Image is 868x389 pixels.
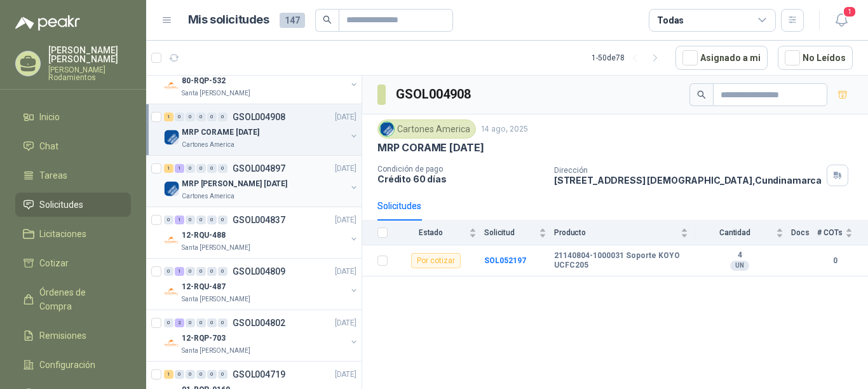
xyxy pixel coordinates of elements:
b: 0 [817,255,853,267]
span: Licitaciones [39,227,86,241]
span: Tareas [39,168,67,182]
span: 1 [843,6,857,18]
span: Cotizar [39,256,69,270]
p: GSOL004897 [233,164,285,173]
div: 1 [175,267,184,276]
p: Condición de pago [377,165,544,174]
div: 1 [164,164,173,173]
span: Órdenes de Compra [39,285,119,313]
a: Configuración [15,353,131,377]
div: 0 [196,370,206,379]
span: 147 [280,13,305,28]
span: Chat [39,139,58,153]
p: [STREET_ADDRESS] [DEMOGRAPHIC_DATA] , Cundinamarca [554,175,822,186]
div: 1 [175,215,184,224]
img: Company Logo [164,336,179,351]
th: Estado [395,221,484,245]
p: [DATE] [335,111,356,123]
button: No Leídos [778,46,853,70]
div: 0 [218,164,227,173]
div: 0 [186,215,195,224]
b: 4 [696,250,783,261]
a: Órdenes de Compra [15,280,131,318]
div: 1 [175,164,184,173]
p: Cartones America [182,191,234,201]
th: # COTs [817,221,868,245]
p: [DATE] [335,266,356,278]
div: 0 [186,164,195,173]
div: 0 [218,267,227,276]
span: Producto [554,228,678,237]
h1: Mis solicitudes [188,11,269,29]
p: 12-RQP-703 [182,332,226,345]
img: Company Logo [164,233,179,248]
p: [PERSON_NAME] [PERSON_NAME] [48,46,131,64]
button: Asignado a mi [675,46,768,70]
div: 0 [175,370,184,379]
p: [DATE] [335,369,356,381]
div: 0 [164,215,173,224]
div: Solicitudes [377,199,421,213]
div: 0 [175,113,184,121]
span: Inicio [39,110,60,124]
p: GSOL004809 [233,267,285,276]
a: 1 1 0 0 0 0 GSOL004897[DATE] Company LogoMRP [PERSON_NAME] [DATE]Cartones America [164,161,359,201]
a: 0 2 0 0 0 0 GSOL004802[DATE] Company Logo12-RQP-703Santa [PERSON_NAME] [164,315,359,356]
img: Company Logo [380,122,394,136]
div: 0 [186,113,195,121]
span: search [697,90,706,99]
p: MRP [PERSON_NAME] [DATE] [182,178,287,190]
p: 12-RQU-487 [182,281,226,293]
p: MRP CORAME [DATE] [377,141,484,154]
div: 0 [186,267,195,276]
a: SOL052197 [484,256,526,265]
div: 0 [207,215,217,224]
div: 0 [196,267,206,276]
div: 0 [207,370,217,379]
p: Santa [PERSON_NAME] [182,294,250,304]
span: Solicitud [484,228,536,237]
p: [DATE] [335,214,356,226]
p: [PERSON_NAME] Rodamientos [48,66,131,81]
a: Inicio [15,105,131,129]
p: GSOL004908 [233,113,285,121]
div: 0 [207,164,217,173]
p: 80-RQP-532 [182,75,226,87]
span: Solicitudes [39,198,83,212]
p: 14 ago, 2025 [481,123,528,135]
th: Solicitud [484,221,554,245]
p: 12-RQU-488 [182,229,226,242]
p: Santa [PERSON_NAME] [182,243,250,253]
div: Por cotizar [411,253,461,268]
a: 1 1 0 0 0 0 GSOL004915[DATE] Company Logo80-RQP-532Santa [PERSON_NAME] [164,58,359,99]
img: Company Logo [164,78,179,93]
div: 0 [218,370,227,379]
div: Cartones America [377,119,476,139]
div: 0 [207,267,217,276]
p: GSOL004837 [233,215,285,224]
img: Company Logo [164,284,179,299]
a: 0 1 0 0 0 0 GSOL004837[DATE] Company Logo12-RQU-488Santa [PERSON_NAME] [164,212,359,253]
div: 0 [186,318,195,327]
p: Crédito 60 días [377,174,544,184]
div: 0 [186,370,195,379]
a: Tareas [15,163,131,188]
p: Santa [PERSON_NAME] [182,346,250,356]
span: Cantidad [696,228,773,237]
span: Estado [395,228,466,237]
div: 0 [207,318,217,327]
div: 0 [218,215,227,224]
div: 0 [196,113,206,121]
img: Logo peakr [15,15,80,31]
div: 0 [196,164,206,173]
span: Remisiones [39,329,86,343]
p: [DATE] [335,163,356,175]
div: 1 [164,370,173,379]
p: Dirección [554,166,822,175]
div: 0 [164,318,173,327]
th: Producto [554,221,696,245]
h3: GSOL004908 [396,85,473,104]
img: Company Logo [164,130,179,145]
div: 2 [175,318,184,327]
